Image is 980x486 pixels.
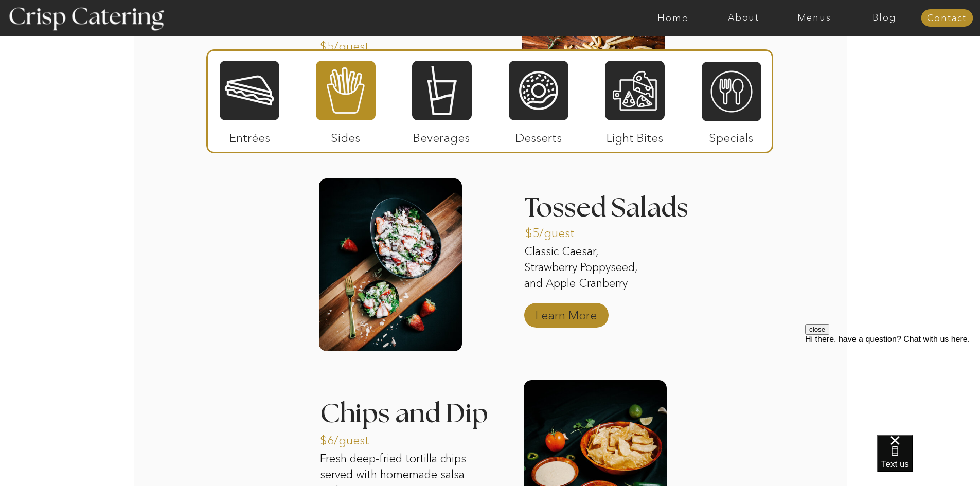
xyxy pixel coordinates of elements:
iframe: podium webchat widget bubble [877,435,980,486]
p: Sides [311,120,380,150]
iframe: podium webchat widget prompt [805,324,980,447]
p: $5/guest [525,215,594,245]
p: Classic Caesar, Strawberry Poppyseed, and Apple Cranberry [524,244,652,293]
p: Light Bites [601,120,669,150]
p: Specials [697,120,765,150]
a: Contact [921,13,973,24]
a: About [708,13,779,23]
p: $5/guest [320,29,388,59]
a: Blog [849,13,920,23]
p: Desserts [505,120,573,150]
p: Entrées [216,120,284,150]
a: Menus [779,13,849,23]
a: Learn More [532,298,600,328]
p: Beverages [407,120,476,150]
h3: Chips and Dip [320,401,497,413]
a: Home [638,13,708,23]
p: $6/guest [320,423,388,453]
h3: Tossed Salads [524,195,700,220]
